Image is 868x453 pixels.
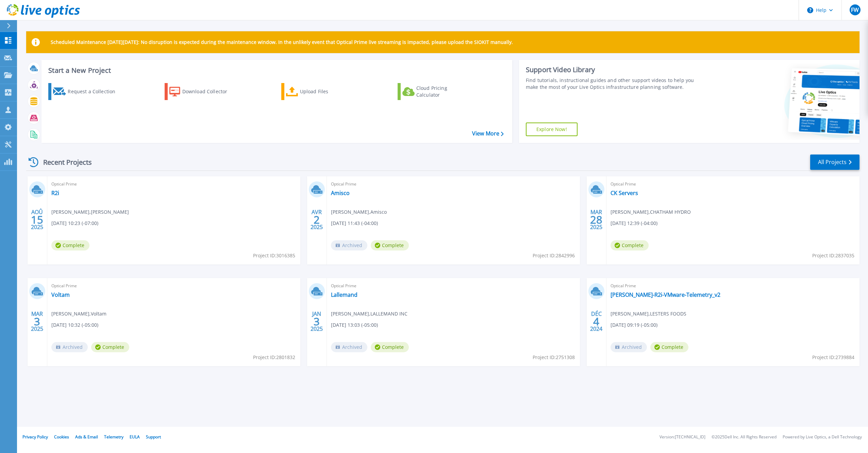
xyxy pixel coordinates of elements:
[31,217,43,223] span: 15
[526,65,702,74] div: Support Video Library
[590,217,602,223] span: 28
[48,67,503,74] h3: Start a New Project
[310,309,323,334] div: JAN 2025
[660,435,705,439] li: Version: [TECHNICAL_ID]
[611,310,686,318] span: [PERSON_NAME] , LESTERS FOODS
[51,39,513,45] p: Scheduled Maintenance [DATE][DATE]: No disruption is expected during the maintenance window. In t...
[51,291,70,298] a: Voltam
[611,321,657,329] span: [DATE] 09:19 (-05:00)
[533,252,575,259] span: Project ID: 2842996
[611,190,638,196] a: CK Servers
[611,342,647,352] span: Archived
[51,240,89,250] span: Complete
[611,208,691,216] span: [PERSON_NAME] , CHATHAM HYDRO
[331,310,407,318] span: [PERSON_NAME] , LALLEMAND INC
[812,252,854,259] span: Project ID: 2837035
[611,180,855,188] span: Optical Prime
[331,190,350,196] a: Amisco
[51,321,98,329] span: [DATE] 10:32 (-05:00)
[146,434,161,440] a: Support
[34,319,40,324] span: 3
[331,321,378,329] span: [DATE] 13:03 (-05:00)
[22,434,48,440] a: Privacy Policy
[526,123,578,136] a: Explore Now!
[51,220,98,227] span: [DATE] 10:23 (-07:00)
[611,291,720,298] a: [PERSON_NAME]-R2i-VMware-Telemetry_v2
[51,310,106,318] span: [PERSON_NAME] , Voltam
[182,85,237,98] div: Download Collector
[416,85,471,98] div: Cloud Pricing Calculator
[371,240,409,250] span: Complete
[51,190,59,196] a: R2i
[611,220,657,227] span: [DATE] 12:39 (-04:00)
[331,220,378,227] span: [DATE] 11:43 (-04:00)
[300,85,354,98] div: Upload Files
[68,85,122,98] div: Request a Collection
[590,309,603,334] div: DÉC 2024
[75,434,98,440] a: Ads & Email
[51,208,129,216] span: [PERSON_NAME] , [PERSON_NAME]
[281,83,357,100] a: Upload Files
[48,83,124,100] a: Request a Collection
[590,207,603,232] div: MAR 2025
[398,83,473,100] a: Cloud Pricing Calculator
[851,7,859,13] span: FW
[26,154,101,171] div: Recent Projects
[526,77,702,91] div: Find tutorials, instructional guides and other support videos to help you make the most of your L...
[331,291,357,298] a: Lallemand
[253,252,295,259] span: Project ID: 3016385
[331,180,576,188] span: Optical Prime
[371,342,409,352] span: Complete
[51,342,88,352] span: Archived
[611,282,855,290] span: Optical Prime
[31,309,44,334] div: MAR 2025
[812,354,854,361] span: Project ID: 2739884
[783,435,862,439] li: Powered by Live Optics, a Dell Technology
[130,434,140,440] a: EULA
[533,354,575,361] span: Project ID: 2751308
[331,342,367,352] span: Archived
[91,342,129,352] span: Complete
[54,434,69,440] a: Cookies
[104,434,123,440] a: Telemetry
[253,354,295,361] span: Project ID: 2801832
[51,282,296,290] span: Optical Prime
[810,155,859,170] a: All Projects
[331,282,576,290] span: Optical Prime
[165,83,240,100] a: Download Collector
[712,435,777,439] li: © 2025 Dell Inc. All Rights Reserved
[314,217,320,223] span: 2
[593,319,599,324] span: 4
[331,240,367,250] span: Archived
[51,180,296,188] span: Optical Prime
[331,208,387,216] span: [PERSON_NAME] , Amisco
[650,342,688,352] span: Complete
[31,207,44,232] div: AOÛ 2025
[310,207,323,232] div: AVR 2025
[611,240,649,250] span: Complete
[314,319,320,324] span: 3
[472,130,504,137] a: View More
